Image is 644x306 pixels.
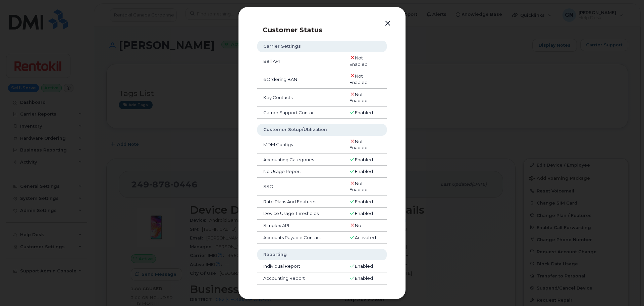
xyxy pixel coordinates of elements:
td: Accounting Categories [257,154,343,166]
td: Device Usage Thresholds [257,208,343,220]
span: Enabled [355,275,373,281]
span: Enabled [355,110,373,115]
td: Managerial Report [257,285,343,297]
span: Not Enabled [350,181,368,192]
th: Reporting [257,249,387,260]
span: Enabled [355,199,373,204]
td: Simplex API [257,220,343,232]
td: Bell API [257,52,343,70]
span: Activated [355,235,376,240]
span: No [355,223,361,228]
span: Enabled [355,211,373,216]
td: Accounting Report [257,272,343,285]
td: eOrdering BAN [257,70,343,88]
th: Carrier Settings [257,41,387,52]
td: Key Contacts [257,89,343,107]
span: Enabled [355,263,373,269]
th: Customer Setup/Utilization [257,124,387,135]
span: Not Enabled [350,139,368,150]
span: Not Enabled [350,55,368,67]
p: Customer Status [263,26,393,34]
td: Accounts Payable Contact [257,232,343,244]
span: Not Enabled [350,73,368,85]
td: Rate Plans And Features [257,196,343,208]
span: Enabled [355,169,373,174]
td: No Usage Report [257,166,343,178]
td: MDM Configs [257,136,343,154]
span: Not Enabled [350,92,368,103]
span: Enabled [355,157,373,162]
td: Carrier Support Contact [257,107,343,119]
td: Individual Report [257,260,343,272]
td: SSO [257,178,343,196]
